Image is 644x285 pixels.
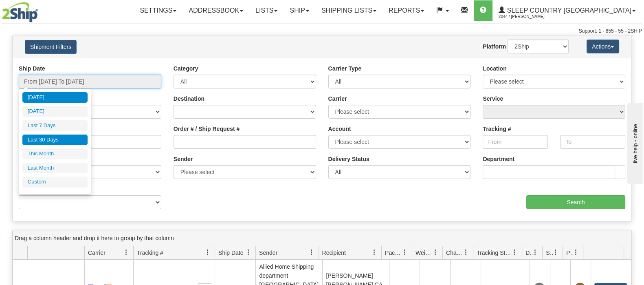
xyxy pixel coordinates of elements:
a: Ship Date filter column settings [242,245,255,259]
label: Department [483,155,514,163]
li: Last 30 Days [22,135,88,146]
a: Shipping lists [315,0,382,21]
a: Sender filter column settings [305,245,319,259]
a: Recipient filter column settings [367,245,381,259]
input: From [483,135,548,149]
span: Sleep Country [GEOGRAPHIC_DATA] [505,7,631,14]
label: Service [483,95,503,103]
label: Location [483,64,506,73]
label: Destination [174,95,204,103]
label: Platform [483,42,506,51]
label: Order # / Ship Request # [174,125,240,133]
span: 2044 / [PERSON_NAME] [499,13,560,21]
span: Pickup Status [566,249,573,257]
span: Tracking # [137,249,163,257]
div: grid grouping header [13,230,631,246]
label: Ship Date [19,64,45,73]
span: Recipient [322,249,346,257]
span: Charge [446,249,463,257]
a: Settings [134,0,182,21]
iframe: chat widget [625,101,643,184]
a: Ship [284,0,315,21]
input: Search [526,195,625,209]
label: Carrier Type [328,64,361,73]
span: Sender [259,249,277,257]
img: logo2044.jpg [2,2,38,22]
button: Shipment Filters [25,40,77,54]
span: Packages [385,249,402,257]
span: Ship Date [218,249,243,257]
li: Last Month [22,163,88,174]
a: Weight filter column settings [429,245,442,259]
span: Shipment Issues [546,249,553,257]
label: Category [174,64,198,73]
a: Lists [249,0,284,21]
li: [DATE] [22,106,88,117]
span: Tracking Status [477,249,512,257]
li: Last 7 Days [22,120,88,131]
label: Account [328,125,351,133]
a: Tracking # filter column settings [201,245,215,259]
label: Sender [174,155,193,163]
div: Support: 1 - 855 - 55 - 2SHIP [2,28,642,35]
div: live help - online [6,7,75,13]
span: Carrier [88,249,106,257]
label: Delivery Status [328,155,369,163]
li: Custom [22,177,88,188]
a: Sleep Country [GEOGRAPHIC_DATA] 2044 / [PERSON_NAME] [492,0,642,21]
a: Shipment Issues filter column settings [549,245,563,259]
span: Delivery Status [525,249,532,257]
span: Weight [415,249,433,257]
input: To [560,135,625,149]
a: Delivery Status filter column settings [528,245,542,259]
a: Charge filter column settings [459,245,473,259]
label: Carrier [328,95,347,103]
a: Addressbook [182,0,249,21]
a: Tracking Status filter column settings [508,245,522,259]
a: Reports [382,0,430,21]
li: This Month [22,148,88,159]
a: Carrier filter column settings [119,245,133,259]
a: Pickup Status filter column settings [569,245,583,259]
a: Packages filter column settings [398,245,412,259]
button: Actions [587,40,619,53]
label: Tracking # [483,125,511,133]
li: [DATE] [22,92,88,103]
